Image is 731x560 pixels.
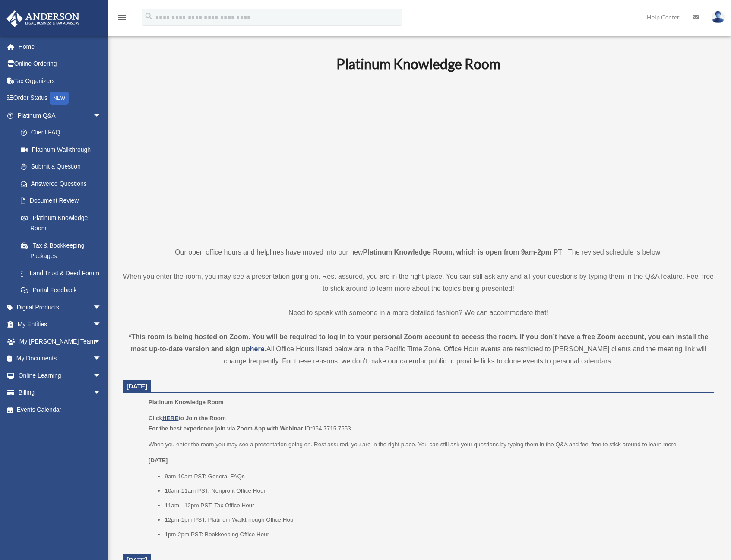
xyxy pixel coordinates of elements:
a: My Entitiesarrow_drop_down [6,316,114,333]
b: For the best experience join via Zoom App with Webinar ID: [149,425,312,432]
li: 10am-11am PST: Nonprofit Office Hour [165,486,708,496]
a: Platinum Q&Aarrow_drop_down [6,107,114,124]
a: Document Review [12,192,114,210]
span: arrow_drop_down [93,384,110,402]
a: menu [117,15,127,22]
p: Need to speak with someone in a more detailed fashion? We can accommodate that! [123,307,714,319]
b: Click to Join the Room [149,415,226,421]
span: arrow_drop_down [93,367,110,385]
strong: Platinum Knowledge Room, which is open from 9am-2pm PT [363,248,562,256]
u: [DATE] [149,457,168,464]
a: Platinum Walkthrough [12,141,114,158]
a: Billingarrow_drop_down [6,384,114,401]
a: Answered Questions [12,175,114,192]
strong: *This room is being hosted on Zoom. You will be required to log in to your personal Zoom account ... [129,333,709,353]
li: 11am - 12pm PST: Tax Office Hour [165,500,708,511]
p: When you enter the room you may see a presentation going on. Rest assured, you are in the right p... [149,439,708,450]
a: Submit a Question [12,158,114,175]
p: Our open office hours and helplines have moved into our new ! The revised schedule is below. [123,246,714,258]
li: 1pm-2pm PST: Bookkeeping Office Hour [165,529,708,540]
p: 954 7715 7553 [149,413,708,433]
span: arrow_drop_down [93,350,110,368]
a: Online Learningarrow_drop_down [6,367,114,384]
div: NEW [50,92,69,105]
i: search [144,12,154,21]
div: All Office Hours listed below are in the Pacific Time Zone. Office Hour events are restricted to ... [123,331,714,367]
span: arrow_drop_down [93,333,110,350]
a: Client FAQ [12,124,114,141]
a: Portal Feedback [12,282,114,299]
p: When you enter the room, you may see a presentation going on. Rest assured, you are in the right ... [123,270,714,295]
strong: . [265,345,266,353]
span: Platinum Knowledge Room [149,399,224,405]
span: arrow_drop_down [93,107,110,124]
span: arrow_drop_down [93,299,110,316]
a: Order StatusNEW [6,89,114,107]
span: [DATE] [127,383,147,390]
a: Tax Organizers [6,72,114,89]
li: 12pm-1pm PST: Platinum Walkthrough Office Hour [165,515,708,525]
img: Anderson Advisors Platinum Portal [4,10,82,27]
a: here [250,345,265,353]
a: Events Calendar [6,401,114,418]
a: HERE [162,415,178,421]
img: User Pic [712,11,725,23]
a: Online Ordering [6,55,114,73]
a: Land Trust & Deed Forum [12,264,114,282]
b: Platinum Knowledge Room [336,55,500,72]
a: My Documentsarrow_drop_down [6,350,114,367]
a: Tax & Bookkeeping Packages [12,237,114,264]
a: Platinum Knowledge Room [12,209,110,237]
iframe: 231110_Toby_KnowledgeRoom [289,84,548,230]
a: Home [6,38,114,55]
a: My [PERSON_NAME] Teamarrow_drop_down [6,333,114,350]
i: menu [117,12,127,22]
span: arrow_drop_down [93,316,110,334]
a: Digital Productsarrow_drop_down [6,299,114,316]
li: 9am-10am PST: General FAQs [165,471,708,482]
